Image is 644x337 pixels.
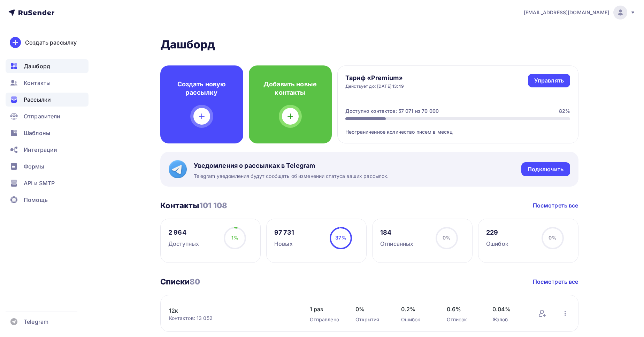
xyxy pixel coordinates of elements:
div: 2 964 [168,228,199,237]
a: Рассылки [6,93,89,107]
span: 0% [549,235,557,241]
span: 0.6% [447,305,478,313]
span: Telegram уведомления будут сообщать об изменении статуса ваших рассылок. [194,173,389,180]
span: 0.04% [492,305,524,313]
h4: Тариф «Premium» [345,74,404,82]
div: Жалоб [492,316,524,323]
a: Формы [6,159,89,173]
h2: Дашборд [160,38,578,52]
span: Дашборд [24,62,50,70]
a: [EMAIL_ADDRESS][DOMAIN_NAME] [524,6,636,19]
span: API и SMTP [24,179,55,187]
span: 0.2% [401,305,433,313]
div: Отправлено [310,316,342,323]
div: 229 [486,228,508,237]
span: 37% [335,235,346,241]
span: Формы [24,162,44,171]
a: Контакты [6,76,89,90]
div: Действует до: [DATE] 13:49 [345,84,404,89]
h3: Контакты [160,201,228,210]
span: 1 раз [310,305,342,313]
div: Новых [274,240,294,248]
div: Ошибок [401,316,433,323]
div: 97 731 [274,228,294,237]
h4: Создать новую рассылку [171,80,232,97]
span: 0% [443,235,451,241]
a: 12к [169,306,287,315]
span: 1% [231,235,238,241]
span: Интеграции [24,146,57,154]
span: Telegram [24,318,48,326]
div: Отписок [447,316,478,323]
span: 101 108 [199,201,228,210]
div: 82% [559,108,570,115]
div: Отписанных [380,240,413,248]
span: [EMAIL_ADDRESS][DOMAIN_NAME] [524,9,609,16]
div: 184 [380,228,413,237]
h4: Добавить новые контакты [260,80,321,97]
a: Дашборд [6,59,89,73]
div: Ошибок [486,240,508,248]
div: Доступно контактов: 57 071 из 70 000 [345,108,439,115]
a: Отправители [6,109,89,123]
div: Неограниченное количество писем в месяц [345,120,570,135]
span: 0% [355,305,387,313]
h3: Списки [160,277,200,287]
a: Посмотреть все [533,201,578,210]
div: Подключить [528,165,563,173]
div: Управлять [534,77,564,85]
span: Рассылки [24,95,51,104]
span: Помощь [24,196,48,204]
a: Посмотреть все [533,277,578,286]
div: Открытия [355,316,387,323]
span: Контакты [24,79,51,87]
div: Создать рассылку [25,38,77,47]
div: Доступных [168,240,199,248]
span: Шаблоны [24,129,50,137]
a: Шаблоны [6,126,89,140]
span: Уведомления о рассылках в Telegram [194,162,389,170]
div: Контактов: 13 052 [169,315,296,322]
span: Отправители [24,112,61,120]
span: 80 [190,277,200,286]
